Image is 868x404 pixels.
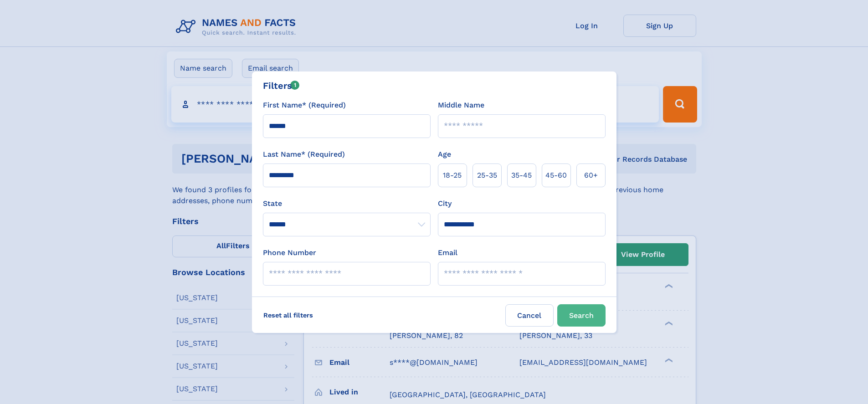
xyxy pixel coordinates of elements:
[263,149,345,160] label: Last Name* (Required)
[263,247,316,258] label: Phone Number
[545,170,567,181] span: 45‑60
[438,149,451,160] label: Age
[263,100,346,111] label: First Name* (Required)
[438,198,452,209] label: City
[263,79,300,92] div: Filters
[584,170,598,181] span: 60+
[505,304,554,327] label: Cancel
[557,304,606,327] button: Search
[511,170,532,181] span: 35‑45
[257,304,319,326] label: Reset all filters
[477,170,497,181] span: 25‑35
[443,170,462,181] span: 18‑25
[438,100,484,111] label: Middle Name
[263,198,431,209] label: State
[438,247,457,258] label: Email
